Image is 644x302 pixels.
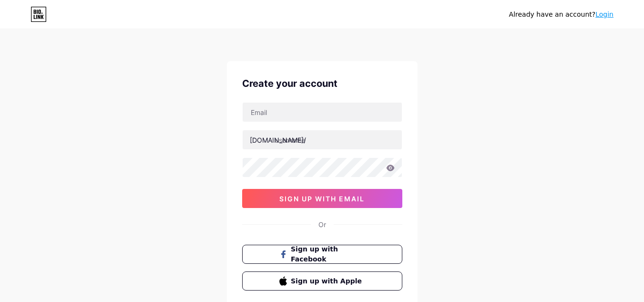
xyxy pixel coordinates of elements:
div: Or [318,219,326,229]
span: sign up with email [279,195,365,203]
div: Create your account [242,76,402,91]
span: Sign up with Facebook [291,244,365,264]
a: Login [595,10,613,18]
div: Already have an account? [509,10,613,20]
button: Sign up with Facebook [242,245,402,264]
button: sign up with email [242,189,402,208]
input: username [243,130,402,149]
input: Email [243,103,402,122]
button: Sign up with Apple [242,271,402,291]
span: Sign up with Apple [291,276,365,286]
div: [DOMAIN_NAME]/ [250,135,306,145]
